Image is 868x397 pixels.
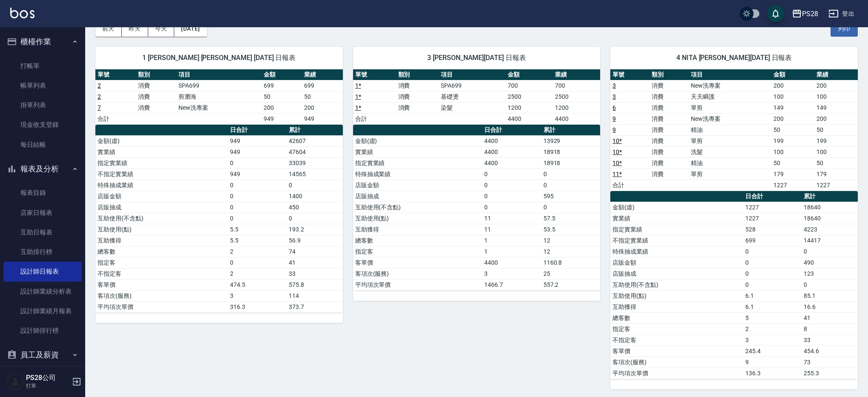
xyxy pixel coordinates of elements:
[814,69,858,80] th: 業績
[98,82,101,89] a: 2
[353,279,482,290] td: 平均項次單價
[802,235,858,246] td: 14417
[743,257,802,268] td: 0
[771,146,815,157] td: 100
[353,180,482,191] td: 店販金額
[176,80,262,91] td: SPA699
[771,102,815,113] td: 149
[610,301,743,312] td: 互助獲得
[482,279,541,290] td: 1466.7
[482,224,541,235] td: 11
[743,235,802,246] td: 699
[3,203,82,223] a: 店家日報表
[95,257,228,268] td: 指定客
[650,91,689,102] td: 消費
[771,113,815,124] td: 200
[650,135,689,146] td: 消費
[612,104,616,111] a: 6
[3,301,82,321] a: 設計師業績月報表
[689,102,771,113] td: 單剪
[3,56,82,76] a: 打帳單
[621,54,848,62] span: 4 NITA [PERSON_NAME][DATE] 日報表
[396,91,439,102] td: 消費
[825,6,858,22] button: 登出
[95,268,228,279] td: 不指定客
[650,102,689,113] td: 消費
[353,169,482,180] td: 特殊抽成業績
[482,146,541,157] td: 4400
[95,191,228,202] td: 店販金額
[262,102,302,113] td: 200
[743,357,802,368] td: 9
[541,279,601,290] td: 557.2
[228,169,286,180] td: 949
[262,80,302,91] td: 699
[610,334,743,346] td: 不指定客
[506,113,553,124] td: 4400
[610,213,743,224] td: 實業績
[743,213,802,224] td: 1227
[541,246,601,257] td: 12
[612,126,616,133] a: 9
[541,213,601,224] td: 57.5
[95,290,228,301] td: 客項次(服務)
[610,69,650,80] th: 單號
[262,91,302,102] td: 50
[287,146,343,157] td: 47604
[439,102,505,113] td: 染髮
[610,312,743,323] td: 總客數
[3,223,82,242] a: 互助日報表
[353,257,482,268] td: 客單價
[482,213,541,224] td: 11
[506,102,553,113] td: 1200
[228,213,286,224] td: 0
[541,202,601,213] td: 0
[689,169,771,180] td: 單剪
[831,21,858,37] button: 列印
[176,91,262,102] td: 剪瀏海
[176,102,262,113] td: New洗專案
[3,282,82,301] a: 設計師業績分析表
[3,95,82,115] a: 掛單列表
[98,93,101,100] a: 2
[174,21,207,37] button: [DATE]
[3,115,82,134] a: 現金收支登錄
[3,321,82,340] a: 設計師排行榜
[610,191,858,379] table: a dense table
[136,69,176,80] th: 類別
[541,257,601,268] td: 1160.8
[482,180,541,191] td: 0
[689,113,771,124] td: New洗專案
[287,301,343,312] td: 373.7
[396,102,439,113] td: 消費
[541,157,601,169] td: 18918
[302,91,342,102] td: 50
[802,290,858,301] td: 85.1
[287,246,343,257] td: 74
[26,382,69,390] p: 打單
[541,135,601,146] td: 13929
[3,366,82,388] button: 紅利點數設定
[610,224,743,235] td: 指定實業績
[610,235,743,246] td: 不指定實業績
[743,191,802,202] th: 日合計
[95,169,228,180] td: 不指定實業績
[439,69,505,80] th: 項目
[802,323,858,334] td: 8
[95,21,122,37] button: 前天
[95,146,228,157] td: 實業績
[353,146,482,157] td: 實業績
[3,242,82,262] a: 互助排行榜
[95,224,228,235] td: 互助使用(點)
[541,169,601,180] td: 0
[689,135,771,146] td: 單剪
[814,135,858,146] td: 199
[814,113,858,124] td: 200
[541,235,601,246] td: 12
[287,235,343,246] td: 56.9
[353,224,482,235] td: 互助獲得
[610,246,743,257] td: 特殊抽成業績
[228,135,286,146] td: 949
[148,21,175,37] button: 今天
[228,268,286,279] td: 2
